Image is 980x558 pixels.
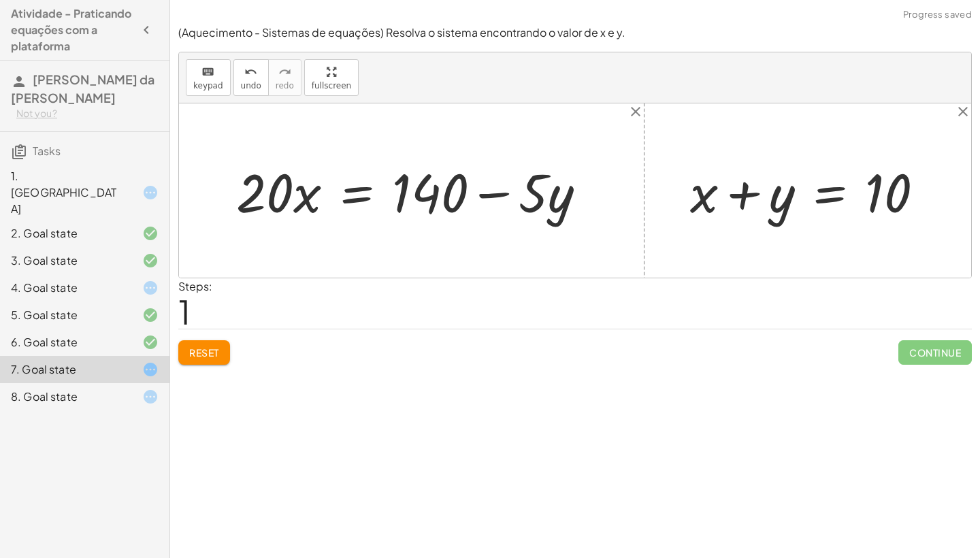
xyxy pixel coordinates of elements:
[304,59,359,96] button: fullscreen
[178,340,230,365] button: Reset
[268,59,301,96] button: redoredo
[11,168,120,217] div: 1. [GEOGRAPHIC_DATA]
[11,361,120,378] div: 7. Goal state
[186,59,231,96] button: keyboardkeypad
[16,107,159,120] div: Not you?
[312,81,351,91] span: fullscreen
[627,103,644,125] button: close
[142,252,159,269] i: Task finished and correct.
[142,307,159,323] i: Task finished and correct.
[955,103,971,120] i: close
[278,64,291,80] i: redo
[142,361,159,378] i: Task started.
[142,225,159,242] i: Task finished and correct.
[178,25,972,41] p: (Aquecimento - Sistemas de equações) Resolva o sistema encontrando o valor de x e y.
[233,59,269,96] button: undoundo
[955,103,971,125] button: close
[142,334,159,350] i: Task finished and correct.
[33,144,61,158] span: Tasks
[241,81,261,91] span: undo
[11,280,120,296] div: 4. Goal state
[276,81,294,91] span: redo
[11,334,120,350] div: 6. Goal state
[142,280,159,296] i: Task started.
[11,252,120,269] div: 3. Goal state
[142,184,159,201] i: Task started.
[11,71,154,105] span: [PERSON_NAME] da [PERSON_NAME]
[11,225,120,242] div: 2. Goal state
[189,346,219,359] span: Reset
[903,8,972,22] span: Progress saved
[11,389,120,405] div: 8. Goal state
[244,64,257,80] i: undo
[193,81,223,91] span: keypad
[178,291,191,332] span: 1
[11,5,134,54] h4: Atividade - Praticando equações com a plataforma
[178,279,212,293] label: Steps:
[11,307,120,323] div: 5. Goal state
[627,103,644,120] i: close
[201,64,214,80] i: keyboard
[142,389,159,405] i: Task started.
